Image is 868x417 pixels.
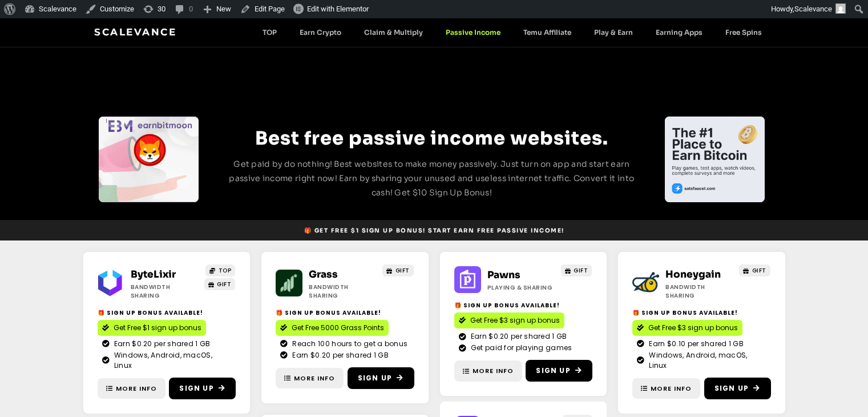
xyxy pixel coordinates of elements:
[665,117,765,202] div: 1 / 4
[794,5,832,13] span: Scalevance
[536,366,570,376] span: Sign Up
[512,28,583,37] a: Temu Affiliate
[561,264,592,276] a: GIFT
[454,312,564,328] a: Get Free $3 sign up bonus
[116,384,157,394] span: More Info
[454,360,522,382] a: More Info
[131,268,176,280] a: ByteLixir
[454,301,593,310] h2: 🎁 Sign Up Bonus Available!
[111,339,211,349] span: Earn $0.20 per shared 1 GB
[289,339,407,349] span: Reach 100 hours to get a bonus
[289,350,389,360] span: Earn $0.20 per shared 1 GB
[468,331,567,342] span: Earn $0.20 per shared 1 GB
[704,378,771,399] a: Sign Up
[276,320,389,336] a: Get Free 5000 Grass Points
[219,266,232,275] span: TOP
[353,28,434,37] a: Claim & Multiply
[487,283,556,292] h2: Playing & Sharing
[98,378,165,399] a: More Info
[358,373,392,383] span: Sign Up
[276,368,344,389] a: More Info
[300,223,569,238] a: 🎁 Get Free $1 sign up bonus! Start earn free passive income!
[646,350,766,371] span: Windows, Android, macOS, Linux
[276,308,414,317] h2: 🎁 Sign Up Bonus Available!
[292,323,384,333] span: Get Free 5000 Grass Points
[752,266,766,275] span: GIFT
[665,283,734,300] h2: Bandwidth Sharing
[526,360,592,382] a: Sign Up
[665,117,765,202] div: Slides
[632,308,771,317] h2: 🎁 Sign Up Bonus Available!
[217,280,231,288] span: GIFT
[179,383,213,394] span: Sign Up
[251,28,288,37] a: TOP
[98,320,206,336] a: Get Free $1 sign up bonus
[487,269,520,281] a: Pawns
[94,26,176,38] a: Scalevance
[434,28,512,37] a: Passive Income
[574,266,588,275] span: GIFT
[632,320,742,336] a: Get Free $3 sign up bonus
[294,374,335,383] span: More Info
[468,343,572,353] span: Get paid for playing games
[205,264,235,276] a: TOP
[304,226,564,235] span: 🎁 Get Free $1 sign up bonus! Start earn free passive income!
[99,117,199,202] div: 1 / 4
[251,28,773,37] nav: Menu
[99,117,199,202] div: Slides
[220,157,644,200] p: Get paid by do nothing! Best websites to make money passively. Just turn on app and start earn pa...
[473,366,514,376] span: More Info
[382,264,414,276] a: GIFT
[714,28,773,37] a: Free Spins
[288,28,353,37] a: Earn Crypto
[111,350,231,371] span: Windows, Android, macOS, Linux
[714,383,749,394] span: Sign Up
[648,323,738,333] span: Get Free $3 sign up bonus
[131,283,200,300] h2: Bandwidth Sharing
[644,28,714,37] a: Earning Apps
[98,308,236,317] h2: 🎁 Sign Up Bonus Available!
[632,378,700,399] a: More Info
[169,378,236,399] a: Sign Up
[739,264,770,276] a: GIFT
[665,268,721,280] a: Honeygain
[395,266,410,275] span: GIFT
[220,124,644,153] h2: Best free passive income websites.
[646,339,744,349] span: Earn $0.10 per shared 1 GB
[307,5,369,13] span: Edit with Elementor
[309,283,378,300] h2: Bandwidth Sharing
[348,367,414,389] a: Sign Up
[309,268,338,280] a: Grass
[204,278,236,290] a: GIFT
[114,323,201,333] span: Get Free $1 sign up bonus
[651,384,692,394] span: More Info
[583,28,644,37] a: Play & Earn
[470,315,560,326] span: Get Free $3 sign up bonus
